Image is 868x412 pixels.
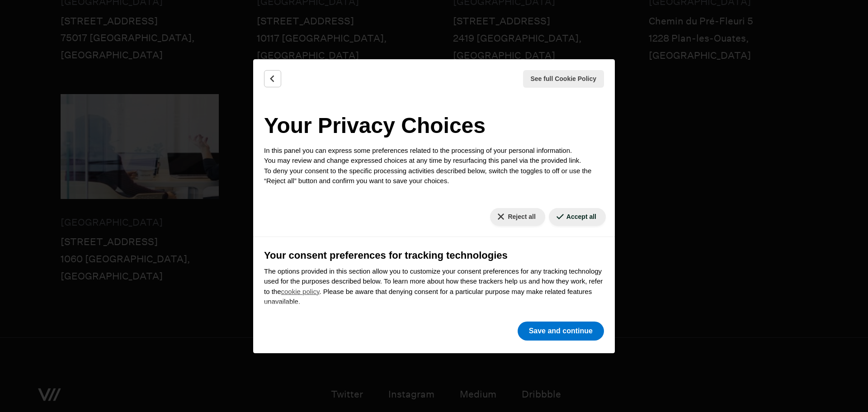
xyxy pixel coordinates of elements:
[281,288,320,295] a: cookie policy - link opens in a new tab
[490,208,545,226] button: Reject all
[518,322,604,341] button: Save and continue
[264,109,604,142] h2: Your Privacy Choices
[531,74,597,84] span: See full Cookie Policy
[549,208,606,226] button: Accept all
[264,146,604,186] p: In this panel you can express some preferences related to the processing of your personal informa...
[264,248,604,263] h3: Your consent preferences for tracking technologies
[523,70,604,88] button: See full Cookie Policy
[264,266,604,307] p: The options provided in this section allow you to customize your consent preferences for any trac...
[264,70,281,87] button: Back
